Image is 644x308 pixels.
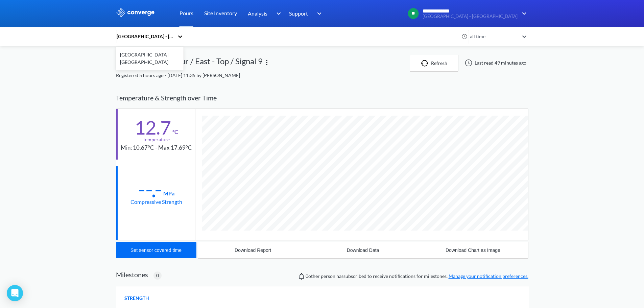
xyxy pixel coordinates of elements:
[313,9,324,18] img: downArrow.svg
[116,48,184,69] div: [GEOGRAPHIC_DATA] - [GEOGRAPHIC_DATA]
[248,9,267,18] span: Analysis
[308,242,418,258] button: Download Data
[7,285,23,301] div: Open Intercom Messenger
[468,33,519,40] div: all time
[449,273,528,279] a: Manage your notification preferences.
[289,9,308,18] span: Support
[116,270,148,279] h2: Milestones
[130,247,182,253] div: Set sensor covered time
[198,242,308,258] button: Download Report
[263,58,271,67] img: more.svg
[116,33,174,40] div: [GEOGRAPHIC_DATA] - [GEOGRAPHIC_DATA]
[423,14,518,19] span: [GEOGRAPHIC_DATA] - [GEOGRAPHIC_DATA]
[138,181,162,197] div: --.-
[461,59,528,67] div: Last read 49 minutes ago
[297,272,306,280] img: notifications-icon.svg
[116,55,263,72] div: Main Core Raft Pour / East - Top / Signal 9
[421,60,431,67] img: icon-refresh.svg
[116,72,240,78] span: Registered 5 hours ago - [DATE] 11:35 by [PERSON_NAME]
[306,273,320,279] span: 0 other
[121,143,192,152] div: Min: 10.67°C - Max 17.69°C
[156,272,159,279] span: 0
[116,8,155,17] img: logo_ewhite.svg
[124,294,149,302] span: STRENGTH
[410,55,458,72] button: Refresh
[446,247,500,253] div: Download Chart as Image
[306,273,528,280] span: person has subscribed to receive notifications for milestones.
[116,242,196,258] button: Set sensor covered time
[235,247,271,253] div: Download Report
[143,136,170,143] div: Temperature
[135,119,171,136] div: 12.7
[461,33,468,40] img: icon-clock.svg
[418,242,528,258] button: Download Chart as Image
[347,247,379,253] div: Download Data
[130,197,182,206] div: Compressive Strength
[116,87,528,109] div: Temperature & Strength over Time
[272,9,283,18] img: downArrow.svg
[518,9,528,18] img: downArrow.svg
